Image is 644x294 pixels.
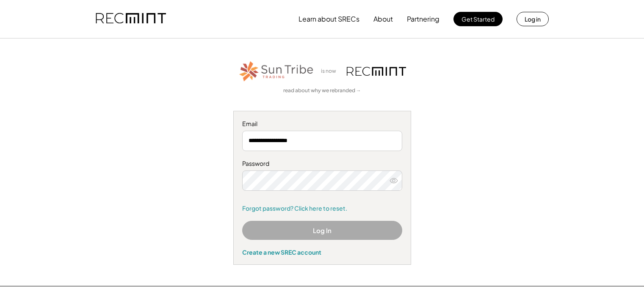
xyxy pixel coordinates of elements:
[283,87,361,94] a: read about why we rebranded →
[517,12,549,26] button: Log in
[242,221,402,240] button: Log In
[299,11,359,27] button: Learn about SRECs
[96,5,166,33] img: recmint-logotype%403x.png
[407,11,439,27] button: Partnering
[242,159,402,168] div: Password
[319,68,343,75] div: is now
[242,120,402,128] div: Email
[373,11,393,27] button: About
[242,204,402,213] a: Forgot password? Click here to reset.
[453,12,503,26] button: Get Started
[242,248,402,256] div: Create a new SREC account
[238,60,315,83] img: STT_Horizontal_Logo%2B-%2BColor.png
[347,67,406,76] img: recmint-logotype%403x.png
